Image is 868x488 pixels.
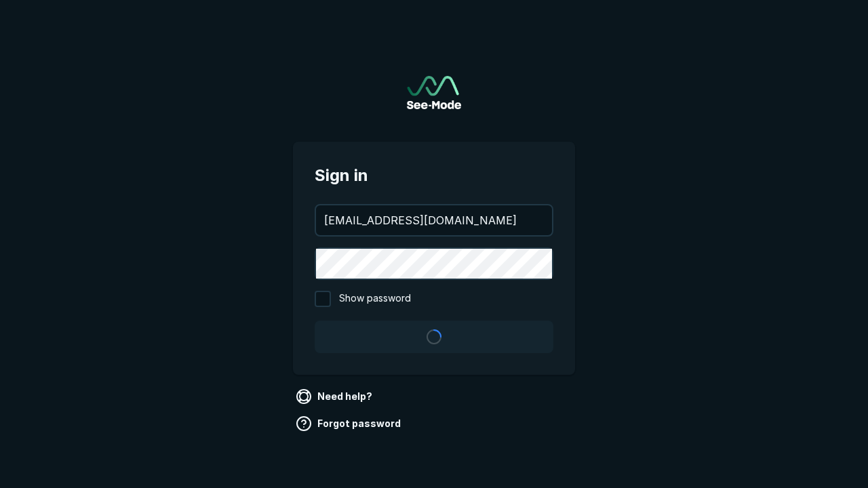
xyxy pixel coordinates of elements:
img: See-Mode Logo [407,76,461,109]
a: Forgot password [293,413,406,434]
input: your@email.com [316,205,552,235]
span: Sign in [315,163,553,188]
a: Go to sign in [407,76,461,109]
span: Show password [339,291,411,307]
a: Need help? [293,386,378,407]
